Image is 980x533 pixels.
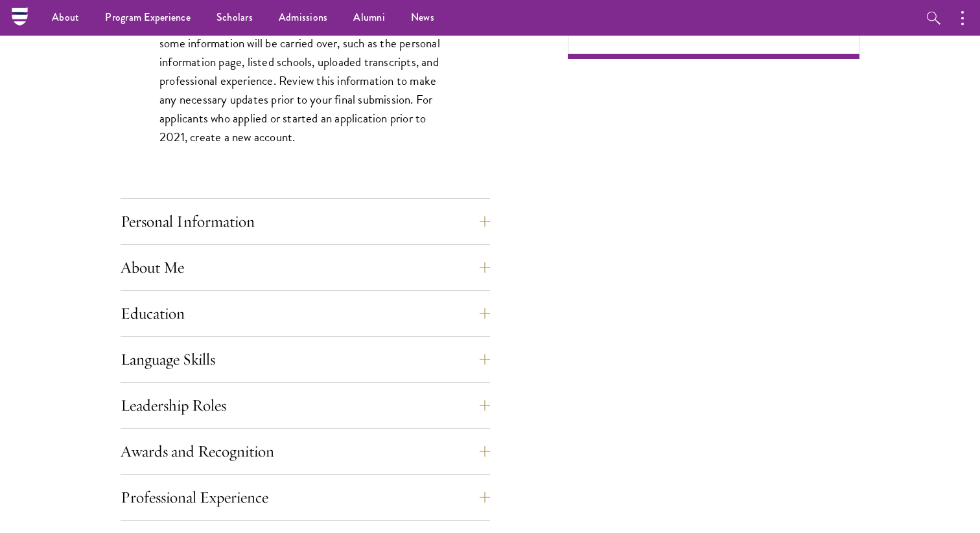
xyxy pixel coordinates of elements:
[121,344,490,375] button: Language Skills
[121,482,490,513] button: Professional Experience
[121,390,490,421] button: Leadership Roles
[121,206,490,237] button: Personal Information
[121,252,490,283] button: About Me
[121,436,490,467] button: Awards and Recognition
[121,298,490,329] button: Education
